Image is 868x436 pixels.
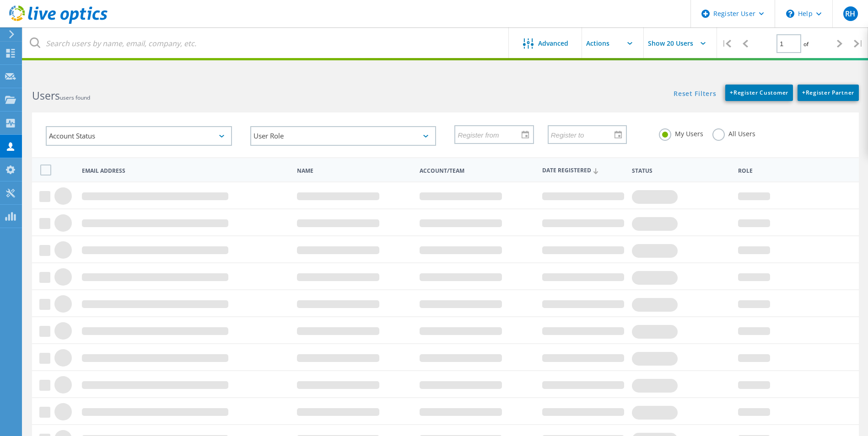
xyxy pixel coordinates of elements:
span: Register Customer [730,89,788,96]
span: Account/Team [420,168,534,174]
span: Status [632,168,730,174]
div: | [849,27,868,60]
span: Email Address [82,168,289,174]
b: + [802,89,806,96]
a: +Register Customer [725,85,793,101]
a: Reset Filters [674,90,716,98]
span: Name [297,168,412,174]
svg: \n [786,10,794,18]
input: Register to [549,126,620,143]
span: of [803,40,809,48]
b: Users [32,88,60,103]
span: Role [738,168,845,174]
div: Account Status [46,126,232,146]
a: +Register Partner [798,85,859,101]
label: My Users [659,128,703,137]
span: Advanced [538,40,568,47]
b: + [730,89,733,96]
span: Register Partner [802,89,854,96]
span: RH [845,10,855,17]
span: Date Registered [542,168,624,174]
a: Live Optics Dashboard [9,19,108,26]
span: users found [60,94,90,101]
div: User Role [250,126,437,146]
input: Register from [455,126,526,143]
div: | [717,27,736,60]
input: Search users by name, email, company, etc. [23,27,509,59]
label: All Users [712,128,755,137]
